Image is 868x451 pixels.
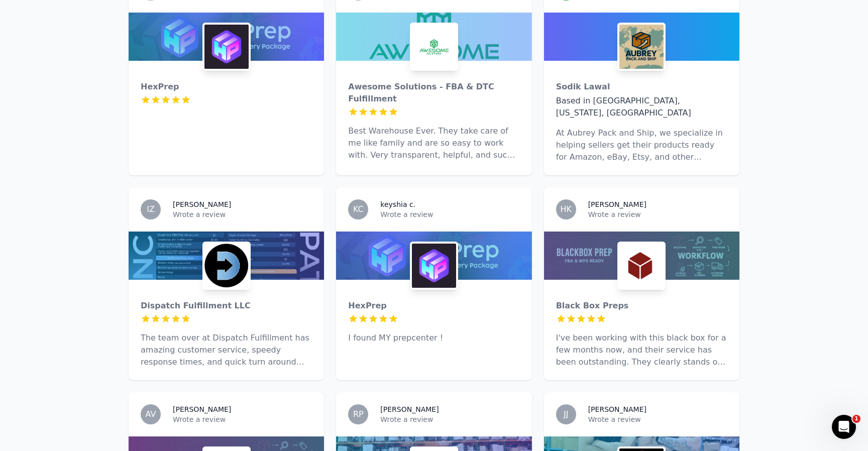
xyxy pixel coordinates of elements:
[544,187,739,380] a: HK[PERSON_NAME]Wrote a reviewBlack Box PrepsBlack Box PrepsI've been working with this black box ...
[173,199,231,209] h3: [PERSON_NAME]
[141,300,312,312] div: Dispatch Fulfillment LLC
[412,25,456,69] img: Awesome Solutions - FBA & DTC Fulfillment
[348,125,519,161] p: Best Warehouse Ever. They take care of me like family and are so easy to work with. Very transpar...
[173,209,312,219] p: Wrote a review
[141,332,312,368] p: The team over at Dispatch Fulfillment has amazing customer service, speedy response times, and qu...
[380,404,439,414] h3: [PERSON_NAME]
[204,244,249,288] img: Dispatch Fulfillment LLC
[556,81,727,93] div: Sodik Lawal
[348,332,519,344] p: I found MY prepcenter !
[353,205,364,213] span: KC
[141,81,312,93] div: HexPrep
[348,300,519,312] div: HexPrep
[336,187,531,380] a: KCkeyshia c.Wrote a reviewHexPrepHexPrepI found MY prepcenter !
[129,187,324,380] a: IZ[PERSON_NAME]Wrote a reviewDispatch Fulfillment LLCDispatch Fulfillment LLCThe team over at Dis...
[588,404,646,414] h3: [PERSON_NAME]
[204,25,249,69] img: HexPrep
[619,244,664,288] img: Black Box Preps
[560,205,572,213] span: HK
[556,332,727,368] p: I've been working with this black box for a few months now, and their service has been outstandin...
[380,414,519,424] p: Wrote a review
[588,414,727,424] p: Wrote a review
[380,199,415,209] h3: keyshia c.
[380,209,519,219] p: Wrote a review
[588,199,646,209] h3: [PERSON_NAME]
[556,127,727,163] p: At Aubrey Pack and Ship, we specialize in helping sellers get their products ready for Amazon, eB...
[556,95,727,119] div: Based in [GEOGRAPHIC_DATA], [US_STATE], [GEOGRAPHIC_DATA]
[348,81,519,105] div: Awesome Solutions - FBA & DTC Fulfillment
[556,300,727,312] div: Black Box Preps
[412,244,456,288] img: HexPrep
[588,209,727,219] p: Wrote a review
[353,410,364,418] span: RP
[173,404,231,414] h3: [PERSON_NAME]
[832,415,856,439] iframe: Intercom live chat
[852,415,860,423] span: 1
[147,205,155,213] span: IZ
[146,410,156,418] span: AV
[619,25,664,69] img: Sodik Lawal
[173,414,312,424] p: Wrote a review
[564,410,568,418] span: JJ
